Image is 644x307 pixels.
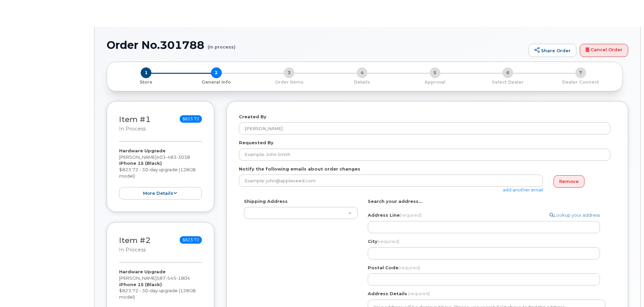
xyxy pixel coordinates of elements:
[239,149,610,161] input: Example: John Smith
[239,114,266,120] label: Created By
[119,148,166,153] strong: Hardware Upgrade
[208,39,236,50] small: (in process)
[119,148,202,199] div: [PERSON_NAME] $823.72 - 30-day upgrade (128GB model)
[180,115,202,123] span: $823.72
[115,79,177,85] p: Store
[580,44,628,57] a: Cancel Order
[119,247,146,253] small: in process
[398,265,420,270] span: (required)
[239,175,543,187] input: Example: john@appleseed.com
[529,44,576,57] a: Share Order
[107,39,525,51] h1: Order No.301788
[368,212,422,218] label: Address Line
[119,115,151,132] h3: Item #1
[368,290,407,297] label: Address Details
[112,78,180,85] a: 1 Store
[368,198,423,205] label: Search your address...
[166,275,176,281] span: 545
[553,175,584,188] a: Remove
[239,166,360,172] label: Notify the following emails about order changes
[119,187,202,199] button: more details
[368,265,420,271] label: Postal Code
[244,198,288,205] label: Shipping Address
[119,236,151,253] h3: Item #2
[119,126,146,132] small: in process
[119,282,162,287] strong: iPhone 15 (Black)
[119,269,166,274] strong: Hardware Upgrade
[180,236,202,244] span: $823.72
[156,275,190,281] span: 587
[166,154,176,160] span: 483
[400,212,422,218] span: (required)
[141,67,151,78] span: 1
[368,238,399,245] label: City
[176,275,190,281] span: 1804
[156,154,190,160] span: 403
[119,160,162,166] strong: iPhone 15 (Black)
[378,239,399,244] span: (required)
[549,212,600,218] a: Lookup your address
[176,154,190,160] span: 3038
[408,291,430,296] span: (required)
[239,140,274,146] label: Requested By
[503,187,543,192] a: add another email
